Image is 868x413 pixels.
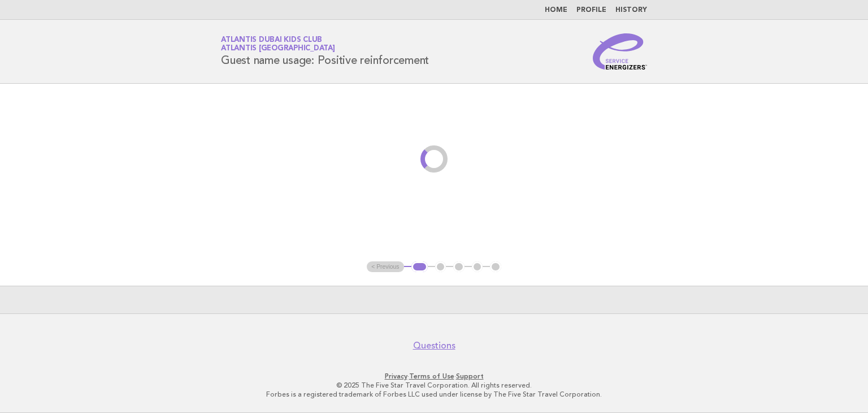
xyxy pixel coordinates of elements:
[221,45,335,53] span: Atlantis [GEOGRAPHIC_DATA]
[385,372,407,380] a: Privacy
[456,372,484,380] a: Support
[409,372,454,380] a: Terms of Use
[576,7,606,14] a: Profile
[413,340,455,351] a: Questions
[88,381,780,390] p: © 2025 The Five Star Travel Corporation. All rights reserved.
[545,7,567,14] a: Home
[88,372,780,381] p: · ·
[88,390,780,399] p: Forbes is a registered trademark of Forbes LLC used under license by The Five Star Travel Corpora...
[593,33,647,70] img: Service Energizers
[615,7,647,14] a: History
[221,37,429,66] h1: Guest name usage: Positive reinforcement
[221,36,335,52] a: Atlantis Dubai Kids ClubAtlantis [GEOGRAPHIC_DATA]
